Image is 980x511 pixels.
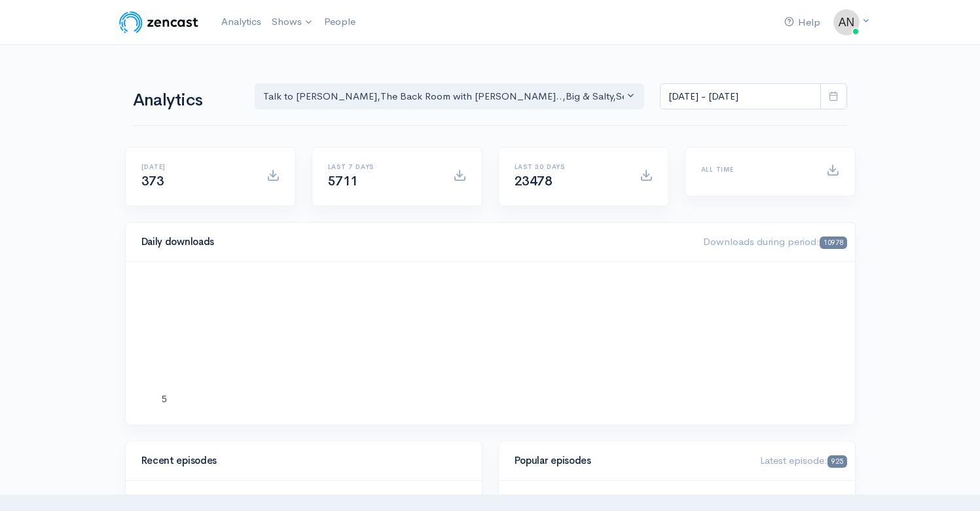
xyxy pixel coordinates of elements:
span: Downloads during period: [703,235,846,248]
a: Shows [266,8,319,37]
span: Latest episode: [760,454,846,466]
a: Help [779,9,826,37]
button: Talk to Allison, The Back Room with Andy O..., Big & Salty, Serial Tales - Joan Julie..., The Cam... [255,83,645,110]
text: 5 [162,394,167,404]
h1: Analytics [133,91,239,110]
span: 925 [827,455,846,468]
span: 373 [141,173,164,189]
h6: [DATE] [141,163,251,170]
img: ZenCast Logo [117,9,200,35]
span: 23478 [515,173,553,189]
h6: All time [701,166,810,173]
span: 10978 [820,237,846,249]
h6: Last 7 days [328,163,437,170]
h4: Recent episodes [141,455,458,466]
div: Talk to [PERSON_NAME] , The Back Room with [PERSON_NAME].. , Big & Salty , Serial Tales - [PERSON... [263,89,625,104]
iframe: gist-messenger-bubble-iframe [935,466,967,498]
a: People [319,8,361,36]
h4: Daily downloads [141,237,688,248]
svg: A chart. [141,278,839,409]
h4: Popular episodes [515,455,745,466]
input: analytics date range selector [660,83,821,110]
h6: Last 30 days [515,163,624,170]
a: Analytics [216,8,266,36]
span: 5711 [328,173,358,189]
img: ... [833,9,860,35]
